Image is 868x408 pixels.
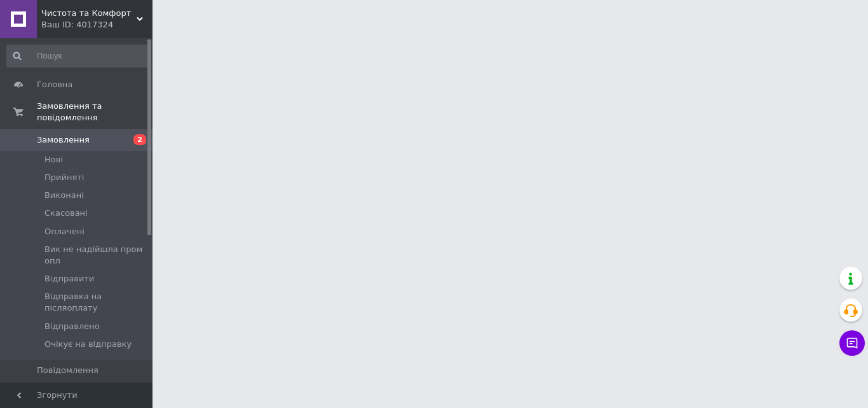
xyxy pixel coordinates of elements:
[44,321,100,332] span: Відправлено
[44,208,88,219] span: Скасовані
[37,365,98,376] span: Повідомлення
[44,273,94,285] span: Відправити
[41,8,137,19] span: Чистота та Комфорт
[6,45,150,67] input: Пошук
[44,226,85,237] span: Оплачені
[37,79,72,90] span: Головна
[839,330,865,356] button: Чат з покупцем
[44,154,63,165] span: Нові
[44,291,149,314] span: Відправка на післяоплату
[44,244,149,267] span: Вик не надійшла пром опл
[44,172,84,183] span: Прийняті
[133,134,146,145] span: 2
[37,134,90,146] span: Замовлення
[44,339,132,350] span: Очікує на відправку
[37,101,153,123] span: Замовлення та повідомлення
[44,190,84,201] span: Виконані
[41,19,153,31] div: Ваш ID: 4017324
